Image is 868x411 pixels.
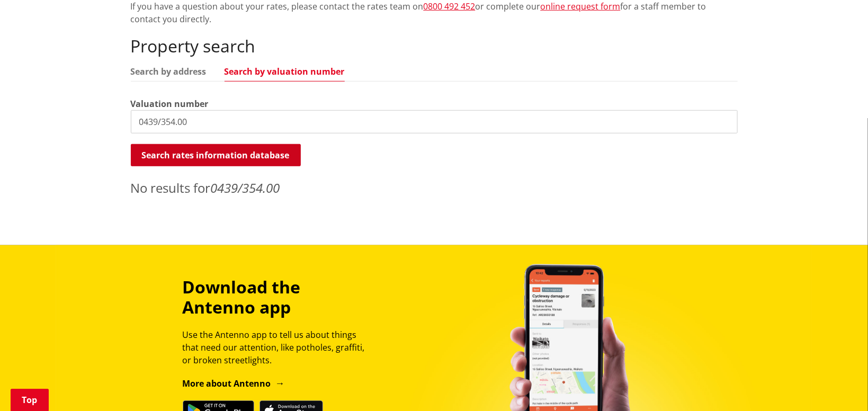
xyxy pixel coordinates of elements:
p: Use the Antenno app to tell us about things that need our attention, like potholes, graffiti, or ... [183,328,374,367]
p: No results for [131,178,738,198]
h2: Property search [131,36,738,56]
a: online request form [541,1,621,12]
label: Valuation number [131,97,209,110]
a: Top [11,389,49,411]
a: Search by address [131,67,207,76]
a: More about Antenno [183,378,285,389]
a: 0800 492 452 [424,1,476,12]
em: 0439/354.00 [211,179,280,196]
button: Search rates information database [131,144,301,166]
iframe: Messenger Launcher [819,367,857,405]
input: e.g. 03920/020.01A [131,110,738,133]
h3: Download the Antenno app [183,277,374,318]
a: Search by valuation number [225,67,345,76]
